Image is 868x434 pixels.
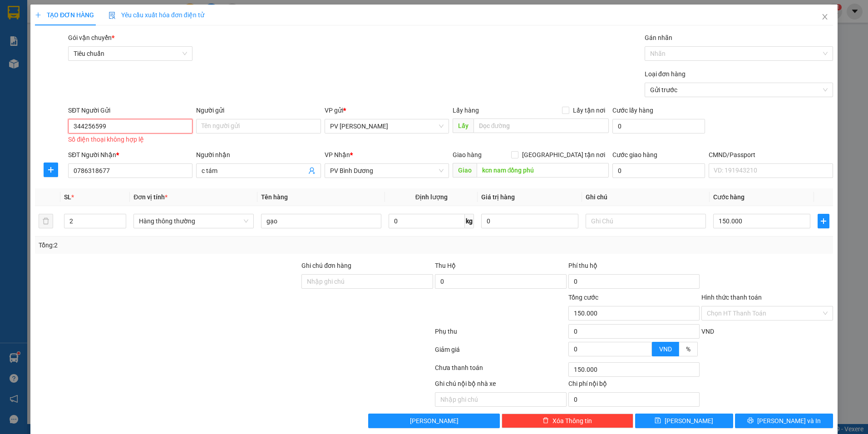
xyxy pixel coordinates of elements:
div: Người gửi [196,105,321,115]
span: printer [747,417,754,424]
button: deleteXóa Thông tin [502,414,633,428]
span: plus [44,166,58,173]
span: VND [659,345,672,353]
div: CMND/Passport [709,150,833,160]
span: PV Nam Đong [330,119,444,133]
span: Gói vận chuyển [68,34,114,41]
span: Xóa Thông tin [552,416,592,426]
input: Dọc đường [477,163,609,178]
input: Nhập ghi chú [435,392,567,407]
input: Dọc đường [473,118,609,133]
span: VP Nhận [325,151,350,158]
span: Gửi trước [650,83,828,97]
div: Chưa thanh toán [434,363,567,379]
span: Hàng thông thường [139,214,248,228]
input: Ghi chú đơn hàng [301,274,433,289]
button: save[PERSON_NAME] [635,414,733,428]
label: Loại đơn hàng [645,70,686,78]
input: 0 [481,214,578,228]
span: Tiêu chuẩn [74,47,187,60]
span: user-add [308,167,316,174]
div: SĐT Người Nhận [68,150,192,160]
input: Ghi Chú [586,214,706,228]
div: Tổng: 2 [39,240,335,250]
div: Số điện thoại không hợp lệ [68,134,192,145]
label: Gán nhãn [645,34,672,41]
span: delete [542,417,549,424]
strong: CÔNG TY TNHH [GEOGRAPHIC_DATA] 214 QL13 - P.26 - Q.BÌNH THẠNH - TP HCM 1900888606 [24,15,74,49]
span: [PERSON_NAME] [665,416,713,426]
span: Nơi gửi: [9,63,19,76]
input: Cước giao hàng [612,163,705,178]
span: plus [818,217,829,225]
span: Lấy tận nơi [569,105,609,115]
button: [PERSON_NAME] [368,414,500,428]
div: Ghi chú nội bộ nhà xe [435,379,567,392]
span: PV [PERSON_NAME] [31,64,66,74]
strong: BIÊN NHẬN GỬI HÀNG HOÁ [31,54,105,61]
button: plus [818,214,829,228]
span: Nơi nhận: [69,63,84,76]
button: Close [812,5,838,30]
span: [GEOGRAPHIC_DATA] tận nơi [518,150,609,160]
th: Ghi chú [582,188,710,206]
label: Cước giao hàng [612,151,657,158]
span: 15:51:55 [DATE] [86,41,128,48]
span: Đơn vị tính [133,193,168,201]
span: ND08250438 [91,34,128,41]
span: save [655,417,661,424]
div: Phí thu hộ [568,261,700,274]
span: Giao [453,163,477,178]
span: % [686,345,690,353]
span: TẠO ĐƠN HÀNG [35,11,94,19]
span: Lấy [453,118,473,133]
div: Phụ thu [434,326,567,342]
span: SL [64,193,71,201]
button: printer[PERSON_NAME] và In [735,414,833,428]
img: logo [9,20,21,43]
span: Yêu cầu xuất hóa đơn điện tử [108,11,204,19]
div: Chi phí nội bộ [568,379,700,392]
span: Cước hàng [713,193,745,201]
button: delete [39,214,53,228]
input: Cước lấy hàng [612,119,705,133]
span: VND [701,328,714,335]
div: Giảm giá [434,345,567,360]
label: Ghi chú đơn hàng [301,262,351,269]
div: Người nhận [196,150,321,160]
span: Thu Hộ [435,262,456,269]
span: Giá trị hàng [481,193,515,201]
span: PV Bình Dương [330,164,444,178]
label: Cước lấy hàng [612,107,653,114]
div: VP gửi [325,105,449,115]
label: Hình thức thanh toán [701,294,762,301]
span: plus [35,12,41,18]
button: plus [44,163,58,177]
span: Tên hàng [261,193,288,201]
img: icon [108,12,116,19]
span: Tổng cước [568,294,598,301]
span: Định lượng [415,193,448,201]
input: VD: Bàn, Ghế [261,214,381,228]
span: close [821,13,829,20]
span: [PERSON_NAME] và In [757,416,821,426]
span: Giao hàng [453,151,482,158]
span: kg [465,214,474,228]
div: SĐT Người Gửi [68,105,192,115]
span: [PERSON_NAME] [410,416,459,426]
span: Lấy hàng [453,107,479,114]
